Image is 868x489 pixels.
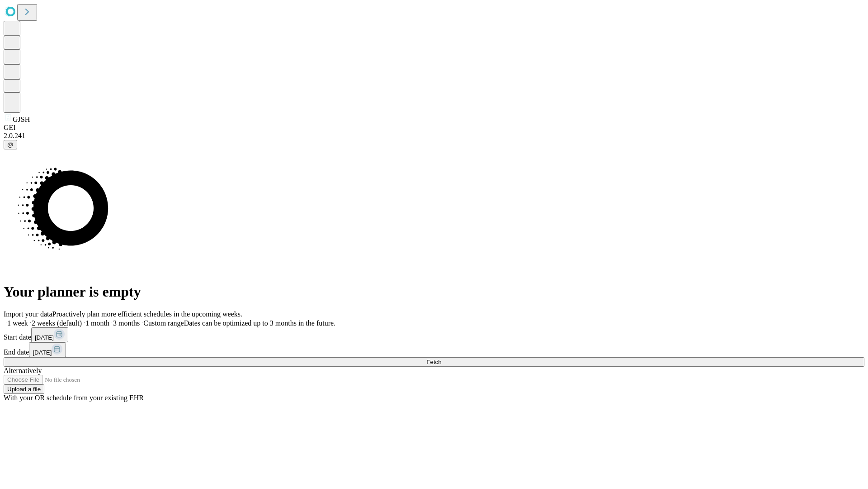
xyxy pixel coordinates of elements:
span: 3 months [113,319,140,327]
span: Dates can be optimized up to 3 months in the future. [184,319,335,327]
h1: Your planner is empty [4,283,864,300]
button: @ [4,140,17,149]
div: End date [4,342,864,357]
span: Custom range [143,319,184,327]
span: Proactively plan more efficient schedules in the upcoming weeks. [52,310,242,318]
div: Start date [4,327,864,342]
button: [DATE] [29,342,66,357]
span: Alternatively [4,367,42,374]
span: 1 week [7,319,28,327]
span: 1 month [85,319,109,327]
span: With your OR schedule from your existing EHR [4,394,144,402]
span: @ [7,141,14,148]
div: 2.0.241 [4,132,864,140]
div: GEI [4,124,864,132]
button: Fetch [4,357,864,367]
span: Import your data [4,310,52,318]
span: GJSH [13,115,30,123]
span: 2 weeks (default) [32,319,82,327]
button: Upload a file [4,384,44,394]
span: [DATE] [33,349,52,356]
span: [DATE] [35,334,54,341]
span: Fetch [426,359,441,365]
button: [DATE] [31,327,68,342]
